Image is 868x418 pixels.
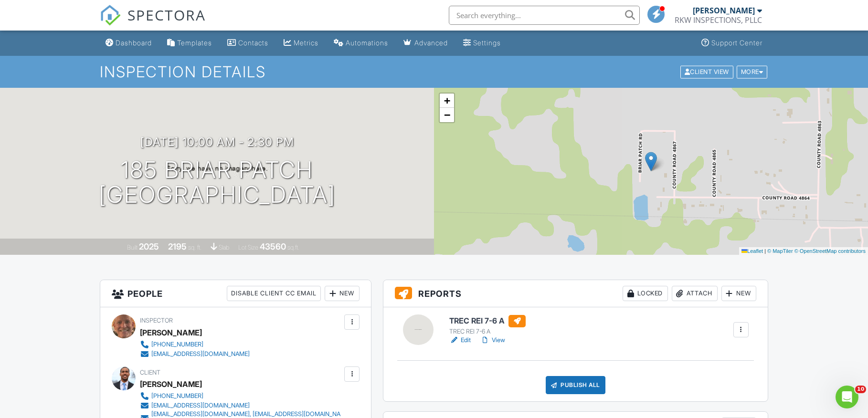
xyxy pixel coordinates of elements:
[116,39,152,47] div: Dashboard
[100,13,206,33] a: SPECTORA
[177,39,212,47] div: Templates
[151,402,250,409] div: [EMAIL_ADDRESS][DOMAIN_NAME]
[140,317,173,324] span: Inspector
[737,65,768,78] div: More
[794,248,866,254] a: © OpenStreetMap contributors
[680,65,733,78] div: Client View
[151,350,250,358] div: [EMAIL_ADDRESS][DOMAIN_NAME]
[127,5,206,25] span: SPECTORA
[102,34,156,52] a: Dashboard
[330,34,392,52] a: Automations (Basic)
[741,248,763,254] a: Leaflet
[444,109,450,121] span: −
[100,63,768,80] h1: Inspection Details
[449,335,471,345] a: Edit
[260,241,286,251] div: 43560
[440,108,454,122] a: Zoom out
[140,340,250,349] a: [PHONE_NUMBER]
[99,157,336,208] h1: 185 Briar Patch [GEOGRAPHIC_DATA]
[188,244,201,251] span: sq. ft.
[163,34,216,52] a: Templates
[219,244,229,251] span: slab
[238,39,268,47] div: Contacts
[711,39,762,47] div: Support Center
[100,5,121,26] img: The Best Home Inspection Software - Spectora
[473,39,501,47] div: Settings
[836,386,858,408] iframe: Intercom live chat
[698,34,766,52] a: Support Center
[444,94,450,106] span: +
[140,377,202,391] div: [PERSON_NAME]
[280,34,322,52] a: Metrics
[400,34,452,52] a: Advanced
[151,392,203,400] div: [PHONE_NUMBER]
[767,248,793,254] a: © MapTiler
[645,152,657,171] img: Marker
[151,341,203,348] div: [PHONE_NUMBER]
[140,349,250,359] a: [EMAIL_ADDRESS][DOMAIN_NAME]
[459,34,505,52] a: Settings
[168,241,187,251] div: 2195
[140,369,160,376] span: Client
[227,286,321,301] div: Disable Client CC Email
[679,68,736,75] a: Client View
[223,34,272,52] a: Contacts
[346,39,388,47] div: Automations
[449,328,526,335] div: TREC REI 7-6 A
[623,286,668,301] div: Locked
[721,286,756,301] div: New
[140,401,342,410] a: [EMAIL_ADDRESS][DOMAIN_NAME]
[449,6,640,25] input: Search everything...
[238,244,258,251] span: Lot Size
[127,244,138,251] span: Built
[546,376,605,394] div: Publish All
[287,244,299,251] span: sq.ft.
[325,286,360,301] div: New
[294,39,318,47] div: Metrics
[140,136,294,148] h3: [DATE] 10:00 am - 2:30 pm
[764,248,766,254] span: |
[449,315,526,336] a: TREC REI 7-6 A TREC REI 7-6 A
[480,335,505,345] a: View
[383,280,768,307] h3: Reports
[140,391,342,401] a: [PHONE_NUMBER]
[672,286,718,301] div: Attach
[693,6,755,15] div: [PERSON_NAME]
[449,315,526,327] h6: TREC REI 7-6 A
[675,15,762,25] div: RKW INSPECTIONS, PLLC
[100,280,371,307] h3: People
[140,325,202,340] div: [PERSON_NAME]
[414,39,448,47] div: Advanced
[440,94,454,108] a: Zoom in
[139,241,159,251] div: 2025
[855,386,866,393] span: 10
